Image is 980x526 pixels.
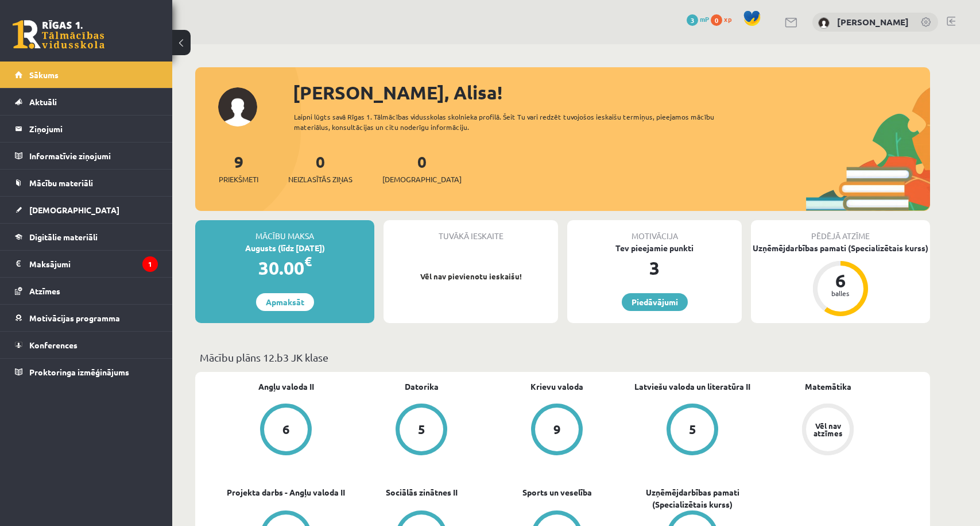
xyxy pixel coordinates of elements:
a: Sports un veselība [522,486,592,498]
span: [DEMOGRAPHIC_DATA] [29,205,119,215]
span: Aktuāli [29,97,57,107]
div: 30.00 [195,254,374,282]
div: Vēl nav atzīmes [812,422,844,437]
legend: Informatīvie ziņojumi [29,143,158,169]
a: Atzīmes [15,278,158,304]
a: 9 [489,404,625,458]
span: Sākums [29,70,59,80]
a: Rīgas 1. Tālmācības vidusskola [13,20,104,49]
div: Augusts (līdz [DATE]) [195,242,374,254]
a: Sākums [15,62,158,88]
a: Uzņēmējdarbības pamati (Specializētais kurss) [625,486,760,510]
a: Sociālās zinātnes II [386,486,458,498]
a: 0 xp [711,14,737,24]
legend: Ziņojumi [29,116,158,142]
a: Aktuāli [15,89,158,115]
div: Pēdējā atzīme [751,220,930,242]
a: Digitālie materiāli [15,224,158,250]
span: € [304,253,312,270]
a: 0Neizlasītās ziņas [288,151,353,185]
a: Vēl nav atzīmes [760,404,896,458]
a: [DEMOGRAPHIC_DATA] [15,197,158,223]
a: Mācību materiāli [15,170,158,196]
div: Uzņēmējdarbības pamati (Specializētais kurss) [751,242,930,254]
a: Datorika [405,381,439,393]
a: Angļu valoda II [258,381,314,393]
a: 0[DEMOGRAPHIC_DATA] [382,151,462,185]
a: Latviešu valoda un literatūra II [634,381,750,393]
div: Laipni lūgts savā Rīgas 1. Tālmācības vidusskolas skolnieka profilā. Šeit Tu vari redzēt tuvojošo... [294,112,735,132]
span: mP [700,14,709,24]
div: 6 [282,423,290,436]
a: Apmaksāt [256,293,314,311]
span: [DEMOGRAPHIC_DATA] [382,174,462,185]
a: Motivācijas programma [15,305,158,331]
div: [PERSON_NAME], Alisa! [293,79,930,106]
a: 6 [218,404,354,458]
img: Alisa Vagele [818,17,830,29]
a: Piedāvājumi [622,293,688,311]
a: Krievu valoda [530,381,583,393]
span: 0 [711,14,722,26]
a: Projekta darbs - Angļu valoda II [227,486,345,498]
span: 3 [687,14,698,26]
i: 1 [142,256,158,272]
a: Uzņēmējdarbības pamati (Specializētais kurss) 6 balles [751,242,930,318]
div: 9 [553,423,561,436]
a: Konferences [15,332,158,358]
a: 5 [625,404,760,458]
a: 9Priekšmeti [219,151,258,185]
span: Mācību materiāli [29,178,93,188]
a: Proktoringa izmēģinājums [15,359,158,385]
span: Priekšmeti [219,174,258,185]
span: Neizlasītās ziņas [288,174,353,185]
a: 3 mP [687,14,709,24]
span: Konferences [29,340,78,350]
span: Digitālie materiāli [29,232,98,242]
div: Tev pieejamie punkti [567,242,742,254]
a: Maksājumi1 [15,251,158,277]
div: 6 [823,271,858,290]
a: Ziņojumi [15,116,158,142]
div: 3 [567,254,742,282]
a: [PERSON_NAME] [837,16,909,28]
span: Motivācijas programma [29,313,120,323]
p: Vēl nav pievienotu ieskaišu! [389,271,552,282]
a: 5 [354,404,489,458]
div: Mācību maksa [195,220,374,242]
a: Matemātika [805,381,851,393]
div: balles [823,290,858,297]
div: Motivācija [567,220,742,242]
span: xp [724,14,731,24]
div: Tuvākā ieskaite [384,220,558,242]
a: Informatīvie ziņojumi [15,143,158,169]
span: Atzīmes [29,286,60,296]
p: Mācību plāns 12.b3 JK klase [200,350,925,365]
span: Proktoringa izmēģinājums [29,367,129,377]
div: 5 [418,423,425,436]
div: 5 [689,423,696,436]
legend: Maksājumi [29,251,158,277]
